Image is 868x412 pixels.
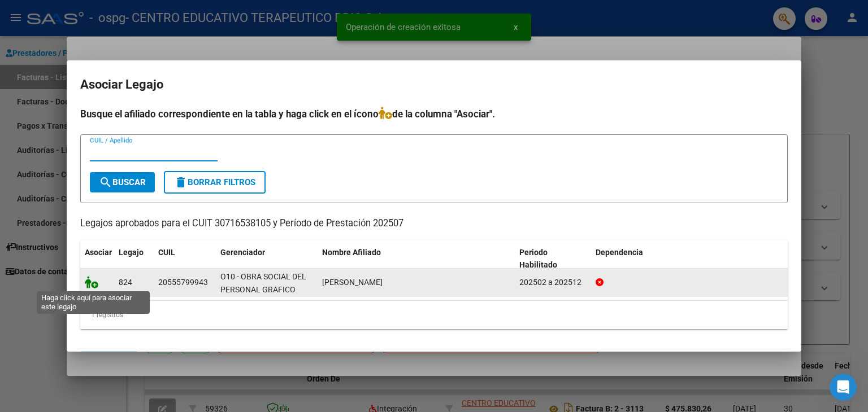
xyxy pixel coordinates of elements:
div: 202502 a 202512 [519,276,587,289]
h4: Busque el afiliado correspondiente en la tabla y haga click en el ícono de la columna "Asociar". [80,107,788,121]
div: 1 registros [80,301,788,329]
span: Dependencia [596,248,643,257]
span: Nombre Afiliado [322,248,381,257]
button: Borrar Filtros [164,171,266,194]
datatable-header-cell: Legajo [114,240,154,278]
span: MACARO LEON BAUTISTA [322,278,383,287]
button: Buscar [90,172,155,192]
span: Borrar Filtros [174,177,255,187]
datatable-header-cell: Asociar [80,240,114,278]
iframe: Intercom live chat [830,374,857,401]
span: Buscar [99,177,146,187]
h2: Asociar Legajo [80,74,788,95]
div: 20555799943 [158,276,208,289]
mat-icon: delete [174,176,188,189]
span: Asociar [85,248,112,257]
span: Gerenciador [220,248,265,257]
span: CUIL [158,248,175,257]
datatable-header-cell: Periodo Habilitado [515,240,591,278]
span: O10 - OBRA SOCIAL DEL PERSONAL GRAFICO [220,272,306,294]
datatable-header-cell: Nombre Afiliado [318,240,515,278]
datatable-header-cell: CUIL [154,240,216,278]
span: Legajo [119,248,144,257]
span: Periodo Habilitado [519,248,557,270]
datatable-header-cell: Dependencia [591,240,788,278]
datatable-header-cell: Gerenciador [216,240,318,278]
span: 824 [119,278,132,287]
p: Legajos aprobados para el CUIT 30716538105 y Período de Prestación 202507 [80,217,788,231]
mat-icon: search [99,176,112,189]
